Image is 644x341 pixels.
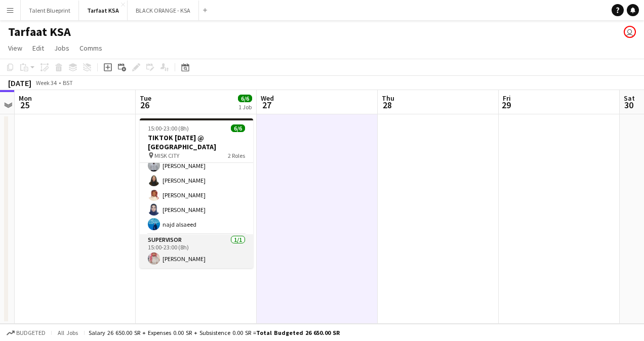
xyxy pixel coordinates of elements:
span: 2 Roles [228,152,245,159]
span: All jobs [56,329,80,336]
button: Budgeted [5,327,47,338]
span: 6/6 [238,95,252,102]
span: 6/6 [231,124,245,132]
h3: TIKTOK [DATE] @ [GEOGRAPHIC_DATA] [140,133,253,151]
span: Sat [624,94,635,103]
div: BST [63,79,73,87]
app-job-card: 15:00-23:00 (8h)6/6TIKTOK [DATE] @ [GEOGRAPHIC_DATA] MISK CITY2 RolesHost/Hostess5/515:00-23:00 (... [140,118,253,268]
div: [DATE] [8,78,31,88]
span: 28 [380,99,394,111]
a: View [4,41,26,55]
span: Wed [261,94,274,103]
span: 27 [259,99,274,111]
span: 25 [17,99,32,111]
button: BLACK ORANGE - KSA [128,1,199,20]
span: Week 34 [33,79,59,87]
span: Edit [32,44,44,53]
span: MISK CITY [154,152,179,159]
span: 30 [622,99,635,111]
span: Total Budgeted 26 650.00 SR [256,329,340,336]
a: Comms [75,41,106,55]
div: Salary 26 650.00 SR + Expenses 0.00 SR + Subsistence 0.00 SR = [89,329,340,336]
span: Thu [382,94,394,103]
a: Jobs [50,41,73,55]
app-card-role: Supervisor1/115:00-23:00 (8h)[PERSON_NAME] [140,234,253,269]
h1: Tarfaat KSA [8,24,71,39]
span: Comms [79,44,102,53]
app-card-role: Host/Hostess5/515:00-23:00 (8h)[PERSON_NAME][PERSON_NAME][PERSON_NAME][PERSON_NAME]najd alsaeed [140,141,253,234]
div: 1 Job [238,103,252,111]
app-user-avatar: Abdulwahab Al Hijan [624,26,636,38]
button: Talent Blueprint [21,1,79,20]
span: Budgeted [16,329,46,336]
span: Mon [19,94,32,103]
span: 29 [501,99,511,111]
span: 26 [138,99,151,111]
span: Tue [140,94,151,103]
span: View [8,44,22,53]
span: Jobs [54,44,69,53]
a: Edit [28,41,48,55]
span: 15:00-23:00 (8h) [148,124,189,132]
button: Tarfaat KSA [79,1,128,20]
span: Fri [503,94,511,103]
